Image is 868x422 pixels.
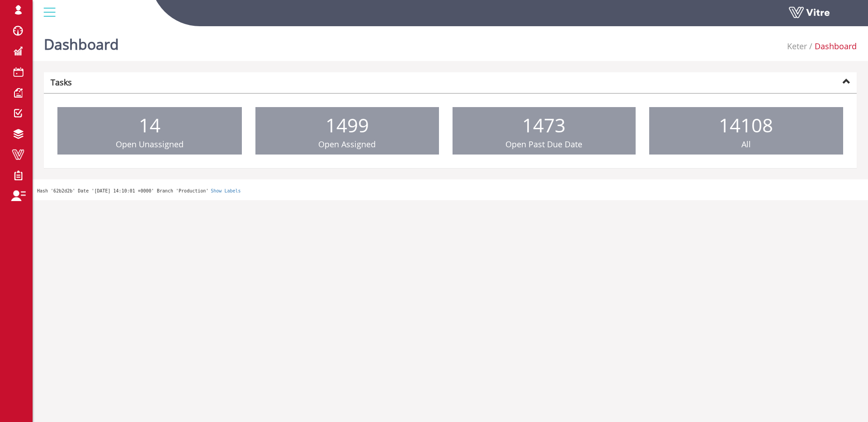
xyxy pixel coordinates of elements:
span: 14 [139,112,160,138]
li: Dashboard [807,41,857,52]
a: Show Labels [211,188,241,193]
span: 1473 [522,112,566,138]
span: Open Past Due Date [505,139,582,150]
span: Hash '62b2d2b' Date '[DATE] 14:10:01 +0000' Branch 'Production' [37,188,208,193]
span: Open Unassigned [116,139,184,150]
span: 1499 [325,112,369,138]
a: 14 Open Unassigned [57,107,242,155]
span: All [741,139,751,150]
a: 1473 Open Past Due Date [453,107,636,155]
a: 1499 Open Assigned [255,107,439,155]
span: 14108 [719,112,773,138]
h1: Dashboard [44,23,119,61]
strong: Tasks [51,77,72,88]
a: Keter [787,41,807,52]
a: 14108 All [649,107,843,155]
span: Open Assigned [318,139,376,150]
